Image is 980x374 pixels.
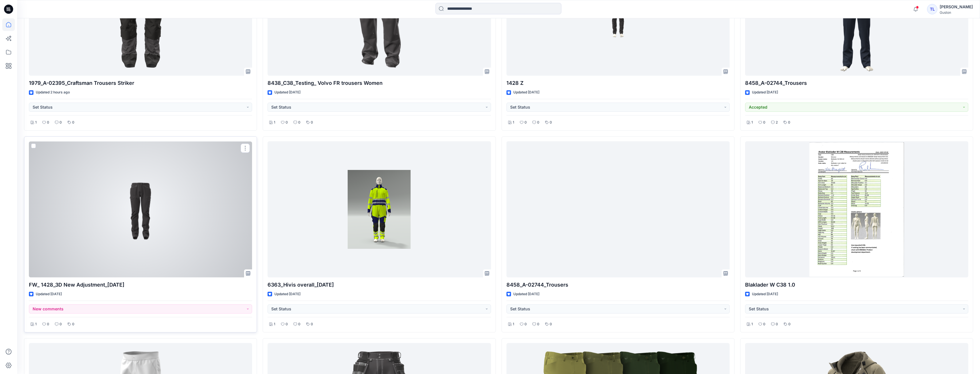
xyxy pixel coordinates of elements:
p: 1 [751,120,753,126]
p: 1 [513,321,514,327]
p: 0 [286,120,288,126]
a: FW_ 1428_3D New Adjustment_09-09-2025 [29,141,252,277]
p: 2 [776,120,778,126]
a: 8458_A-02744_Trousers [506,141,730,277]
p: 1 [274,120,275,126]
p: 0 [72,321,74,327]
p: 0 [72,120,74,126]
p: 1428 Z [506,79,730,87]
p: 1979_A-02395_Craftsman Trousers Striker [29,79,252,87]
p: 1 [513,120,514,126]
p: 8458_A-02744_Trousers [745,79,968,87]
p: 0 [763,120,765,126]
p: 0 [788,321,791,327]
p: Updated [DATE] [513,291,539,297]
p: 0 [537,321,539,327]
p: 0 [311,120,313,126]
p: 0 [47,321,49,327]
p: Updated [DATE] [752,291,778,297]
p: Updated [DATE] [513,89,539,95]
p: 1 [35,120,37,126]
p: Updated [DATE] [274,89,300,95]
p: 0 [537,120,539,126]
div: TL [927,4,937,14]
p: 1 [274,321,275,327]
p: 0 [311,321,313,327]
p: 0 [298,321,300,327]
a: Blaklader W C38 1.0 [745,141,968,277]
div: [PERSON_NAME] [940,3,973,10]
p: 0 [788,120,790,126]
p: FW_ 1428_3D New Adjustment_[DATE] [29,281,252,289]
p: 0 [524,120,527,126]
div: Guston [940,10,973,15]
a: 6363_Hivis overall_01-09-2025 [268,141,491,277]
p: 8458_A-02744_Trousers [506,281,730,289]
p: 0 [763,321,765,327]
p: Updated [DATE] [752,89,778,95]
p: 0 [524,321,527,327]
p: 0 [60,321,62,327]
p: 0 [298,120,300,126]
p: 6363_Hivis overall_[DATE] [268,281,491,289]
p: 1 [35,321,37,327]
p: 0 [60,120,62,126]
p: 0 [550,321,552,327]
p: 0 [550,120,552,126]
p: 0 [286,321,288,327]
p: Updated 2 hours ago [36,89,70,95]
p: 8438_C38_Testing_ Volvo FR trousers Women [268,79,491,87]
p: 0 [776,321,778,327]
p: Blaklader W C38 1.0 [745,281,968,289]
p: 1 [751,321,753,327]
p: Updated [DATE] [274,291,300,297]
p: Updated [DATE] [36,291,62,297]
p: 0 [47,120,49,126]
